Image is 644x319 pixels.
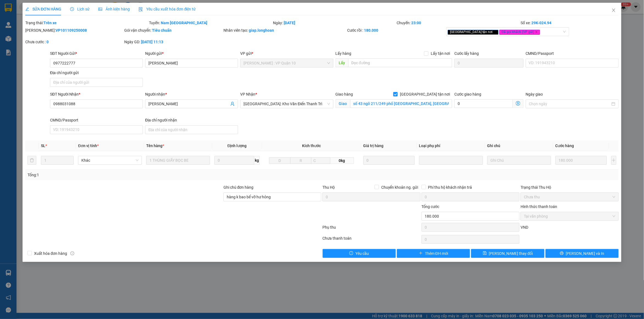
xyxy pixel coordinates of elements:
[290,157,312,164] input: R
[494,31,496,33] span: close
[535,31,538,33] span: close
[526,50,619,56] div: CMND/Passport
[50,91,143,97] div: SĐT Người Nhận
[521,184,618,190] div: Trạng thái Thu Hộ
[429,50,452,56] span: Lấy tận nơi
[364,28,378,33] b: 180.000
[524,193,615,201] span: Chưa thu
[323,249,396,258] button: exclamation-circleYêu cầu
[529,101,610,107] input: Ngày giao
[355,250,369,256] span: Yêu cầu
[322,235,421,245] div: Chưa thanh toán
[272,20,396,26] div: Ngày:
[25,7,61,11] span: SỬA ĐƠN HÀNG
[25,20,149,26] div: Trạng thái:
[448,30,499,35] span: [GEOGRAPHIC_DATA] tận nơi
[336,51,352,56] span: Lấy hàng
[145,50,238,56] div: Người gửi
[336,99,350,108] span: Giao
[426,184,474,190] span: Phí thu hộ khách nhận trả
[555,144,574,148] span: Cước hàng
[454,92,481,96] label: Cước giao hàng
[471,249,544,258] button: save[PERSON_NAME] thay đổi
[244,100,330,108] span: Hà Nội: Kho Văn Điển Thanh Trì
[223,193,321,201] input: Ghi chú đơn hàng
[612,8,616,12] span: close
[560,251,564,256] span: printer
[230,102,235,106] span: user-add
[398,91,452,97] span: [GEOGRAPHIC_DATA] tận nơi
[322,185,335,190] span: Thu Hộ
[489,250,533,256] span: [PERSON_NAME] thay đổi
[78,144,99,148] span: Đơn vị tính
[422,204,440,209] span: Tổng cước
[499,30,540,35] span: Đã gọi khách (VP gửi)
[240,50,333,56] div: VP gửi
[25,7,29,11] span: edit
[254,156,260,165] span: kg
[240,92,255,96] span: VP Nhận
[454,51,479,56] label: Cước lấy hàng
[330,157,354,164] span: 0kg
[50,70,143,76] div: Địa chỉ người gửi
[161,21,208,25] b: Nam [GEOGRAPHIC_DATA]
[411,21,421,25] b: 23:00
[526,92,543,96] label: Ngày giao
[27,172,248,178] div: Tổng: 1
[146,144,164,148] span: Tên hàng
[348,58,452,67] input: Dọc đường
[124,27,222,33] div: Gói vận chuyển:
[347,27,445,33] div: Cước rồi :
[139,7,196,11] span: Yêu cầu xuất hóa đơn điện tử
[322,224,421,234] div: Phụ thu
[521,204,557,209] label: Hình thức thanh toán
[516,101,520,106] span: dollar-circle
[520,20,619,26] div: Số xe:
[32,250,69,256] span: Xuất hóa đơn hàng
[546,249,619,258] button: printer[PERSON_NAME] và In
[25,39,123,45] div: Chưa cước :
[611,156,617,165] button: plus
[139,7,143,12] img: icon
[349,251,353,256] span: exclamation-circle
[149,20,273,26] div: Tuyến:
[145,117,238,123] div: Địa chỉ người nhận
[336,92,353,96] span: Giao hàng
[397,249,470,258] button: plusThêm ĐH mới
[70,7,74,11] span: clock-circle
[46,40,49,44] b: 0
[81,156,139,164] span: Khác
[363,144,384,148] span: Giá trị hàng
[56,28,87,33] b: VP101109250008
[249,28,274,33] b: giap.longhoan
[228,144,247,148] span: Định lượng
[531,21,551,25] b: 29K-024.94
[145,125,238,134] input: Địa chỉ của người nhận
[555,156,607,165] input: 0
[454,99,513,108] input: Cước giao hàng
[244,59,330,67] span: Hồ Chí Minh : VP Quận 10
[145,91,238,97] div: Người nhận
[454,59,524,67] input: Cước lấy hàng
[27,156,36,165] button: delete
[269,157,291,164] input: D
[524,212,615,220] span: Tại văn phòng
[336,58,348,67] span: Lấy
[302,144,321,148] span: Kích thước
[284,21,295,25] b: [DATE]
[50,117,143,123] div: CMND/Passport
[363,156,415,165] input: 0
[124,39,222,45] div: Ngày GD:
[425,250,448,256] span: Thêm ĐH mới
[70,7,90,11] span: Lịch sử
[483,251,487,256] span: save
[487,156,551,165] input: Ghi Chú
[521,225,528,229] span: VND
[98,7,102,11] span: picture
[396,20,520,26] div: Chuyến:
[223,27,346,33] div: Nhân viên tạo:
[152,28,172,33] b: Tiêu chuẩn
[25,27,123,33] div: [PERSON_NAME]:
[311,157,330,164] input: C
[350,99,452,108] input: Giao tận nơi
